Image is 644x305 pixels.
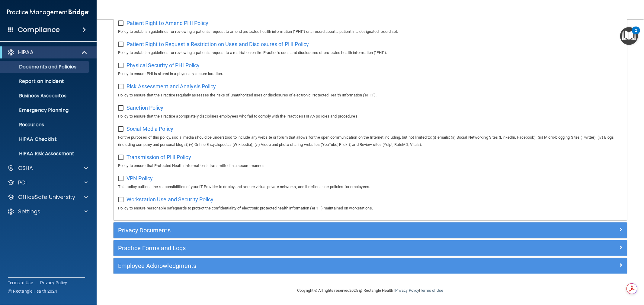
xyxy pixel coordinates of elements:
a: Employee Acknowledgments [118,261,623,271]
img: PMB logo [7,6,89,18]
p: OfficeSafe University [18,193,75,201]
h5: Privacy Documents [118,227,494,234]
p: Policy to ensure PHI is stored in a physically secure location. [118,70,623,77]
a: Privacy Policy [40,280,67,286]
p: Report an Incident [4,78,86,84]
span: Sanction Policy [127,105,164,111]
div: Copyright © All rights reserved 2025 @ Rectangle Health | | [260,281,481,300]
span: Workstation Use and Security Policy [127,196,214,203]
p: Settings [18,208,40,215]
span: Physical Security of PHI Policy [127,62,200,68]
a: PCI [7,179,88,186]
a: OfficeSafe University [7,193,88,201]
span: Transmission of PHI Policy [127,154,191,160]
p: PCI [18,179,27,186]
p: Resources [4,122,86,128]
a: Settings [7,208,88,215]
p: This policy outlines the responsibilities of your IT Provider to deploy and secure virtual privat... [118,183,623,190]
p: Policy to establish guidelines for reviewing a patient’s request to amend protected health inform... [118,28,623,35]
a: Terms of Use [420,288,443,293]
a: Terms of Use [8,280,33,286]
h4: Compliance [18,26,60,34]
h5: Practice Forms and Logs [118,245,494,251]
a: OSHA [7,165,88,172]
p: Documents and Policies [4,64,86,70]
p: Policy to ensure that the Practice regularly assesses the risks of unauthorized uses or disclosur... [118,92,623,99]
a: HIPAA [7,49,88,56]
span: Patient Right to Amend PHI Policy [127,20,208,26]
p: Emergency Planning [4,107,86,113]
p: Policy to ensure reasonable safeguards to protect the confidentiality of electronic protected hea... [118,205,623,212]
span: Social Media Policy [127,126,173,132]
span: Patient Right to Request a Restriction on Uses and Disclosures of PHI Policy [127,41,309,47]
div: 2 [635,30,637,38]
h5: Employee Acknowledgments [118,263,494,269]
a: Practice Forms and Logs [118,243,623,253]
p: For the purposes of this policy, social media should be understood to include any website or foru... [118,134,623,148]
span: Risk Assessment and Analysis Policy [127,83,216,90]
p: Business Associates [4,93,86,99]
button: Open Resource Center, 2 new notifications [620,27,638,45]
a: Privacy Policy [395,288,419,293]
p: Policy to ensure that Protected Health Information is transmitted in a secure manner. [118,162,623,169]
p: HIPAA Risk Assessment [4,151,86,157]
span: Ⓒ Rectangle Health 2024 [8,288,57,294]
p: Policy to ensure that the Practice appropriately disciplines employees who fail to comply with th... [118,113,623,120]
p: HIPAA [18,49,34,56]
a: Privacy Documents [118,225,623,235]
p: Policy to establish guidelines for reviewing a patient’s request to a restriction on the Practice... [118,49,623,56]
p: HIPAA Checklist [4,136,86,142]
p: OSHA [18,165,33,172]
span: VPN Policy [127,175,153,181]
